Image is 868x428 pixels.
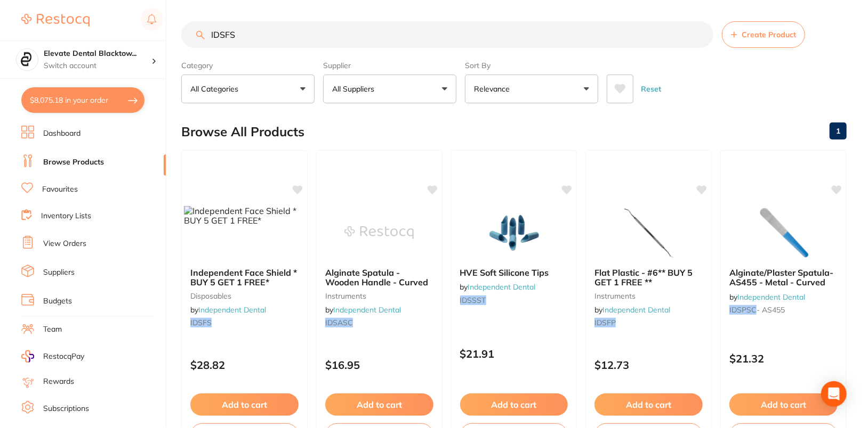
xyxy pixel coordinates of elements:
[43,157,104,168] a: Browse Products
[594,267,693,287] span: Flat Plastic - #6** BUY 5 GET 1 FREE **
[729,305,757,315] em: IDSPSC
[190,84,243,94] p: All Categories
[44,48,151,59] h4: Elevate Dental Blacktown
[614,206,684,259] img: Flat Plastic - #6** BUY 5 GET 1 FREE **
[190,268,299,287] b: Independent Face Shield * BUY 5 GET 1 FREE*
[190,267,297,287] span: Independent Face Shield * BUY 5 GET 1 FREE*
[181,125,304,139] h2: Browse All Products
[602,305,670,315] a: Independent Dental
[830,120,847,142] a: 1
[190,292,299,300] small: disposables
[43,296,72,307] a: Budgets
[41,211,91,221] a: Inventory Lists
[198,305,266,315] a: Independent Dental
[325,393,433,416] button: Add to cart
[325,267,428,287] span: Alginate Spatula - Wooden Handle - Curved
[190,359,299,371] p: $28.82
[333,305,401,315] a: Independent Dental
[821,381,847,407] div: Open Intercom Messenger
[21,350,34,363] img: RestocqPay
[729,268,838,287] b: Alginate/Plaster Spatula-AS455 - Metal - Curved
[638,75,664,103] button: Reset
[729,292,805,302] span: by
[474,84,514,94] p: Relevance
[21,87,144,113] button: $8,075.18 in your order
[21,14,90,27] img: Restocq Logo
[737,292,805,302] a: Independent Dental
[184,206,305,226] img: Independent Face Shield * BUY 5 GET 1 FREE*
[749,206,818,259] img: Alginate/Plaster Spatula-AS455 - Metal - Curved
[325,268,433,287] b: Alginate Spatula - Wooden Handle - Curved
[323,61,456,70] label: Supplier
[44,61,151,71] p: Switch account
[594,393,703,416] button: Add to cart
[742,30,796,39] span: Create Product
[460,282,536,292] span: by
[594,318,616,327] em: IDSFP
[43,128,81,139] a: Dashboard
[43,324,62,335] a: Team
[729,267,833,287] span: Alginate/Plaster Spatula-AS455 - Metal - Curved
[43,267,75,278] a: Suppliers
[323,75,456,103] button: All Suppliers
[181,75,315,103] button: All Categories
[460,393,568,416] button: Add to cart
[325,318,353,327] em: IDSASC
[325,292,433,300] small: instruments
[332,84,379,94] p: All Suppliers
[21,350,84,363] a: RestocqPay
[190,318,212,327] em: IDSFS
[43,238,86,249] a: View Orders
[460,348,568,360] p: $21.91
[594,268,703,287] b: Flat Plastic - #6** BUY 5 GET 1 FREE **
[594,292,703,300] small: instruments
[729,352,838,365] p: $21.32
[344,206,414,259] img: Alginate Spatula - Wooden Handle - Curved
[190,393,299,416] button: Add to cart
[190,305,266,315] span: by
[757,305,785,315] span: - AS455
[43,376,74,387] a: Rewards
[460,267,549,278] span: HVE Soft Silicone Tips
[729,393,838,416] button: Add to cart
[17,49,38,70] img: Elevate Dental Blacktown
[465,61,598,70] label: Sort By
[722,21,805,48] button: Create Product
[460,295,486,305] em: IDSSST
[594,305,670,315] span: by
[594,359,703,371] p: $12.73
[325,305,401,315] span: by
[43,404,89,414] a: Subscriptions
[468,282,536,292] a: Independent Dental
[43,351,84,362] span: RestocqPay
[181,61,315,70] label: Category
[460,268,568,277] b: HVE Soft Silicone Tips
[181,21,713,48] input: Search Products
[325,359,433,371] p: $16.95
[479,206,549,259] img: HVE Soft Silicone Tips
[465,75,598,103] button: Relevance
[21,8,90,32] a: Restocq Logo
[42,184,78,195] a: Favourites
